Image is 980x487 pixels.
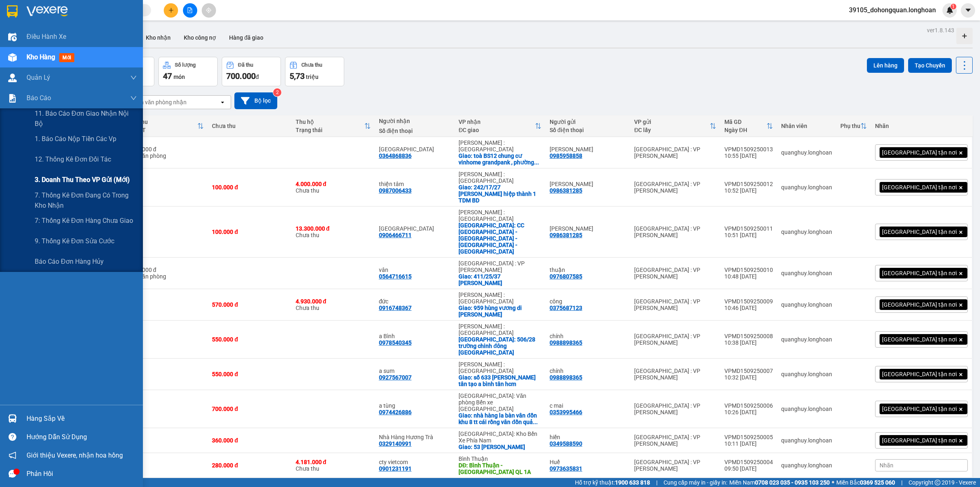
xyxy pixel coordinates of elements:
[724,181,773,187] div: VPMD1509250012
[634,267,716,280] div: [GEOGRAPHIC_DATA] : VP [PERSON_NAME]
[27,53,55,61] span: Kho hàng
[273,88,281,97] sup: 2
[656,478,657,487] span: |
[296,181,371,194] div: Chưa thu
[459,431,541,444] div: [GEOGRAPHIC_DATA]: Kho Bến Xe Phía Nam
[459,361,541,374] div: [PERSON_NAME] : [GEOGRAPHIC_DATA]
[550,434,626,440] div: hiền
[724,273,773,280] div: 10:48 [DATE]
[724,374,773,381] div: 10:32 [DATE]
[724,440,773,447] div: 10:11 [DATE]
[296,127,364,133] div: Trạng thái
[27,450,123,460] span: Giới thiệu Vexere, nhận hoa hồng
[550,119,626,125] div: Người gửi
[901,478,902,487] span: |
[459,444,541,450] div: Giao: 53 nguyễn thị định đức trọng lâm đồng
[379,305,412,311] div: 0916748367
[27,93,51,103] span: Báo cáo
[724,409,773,415] div: 10:26 [DATE]
[724,339,773,346] div: 10:38 [DATE]
[961,3,975,18] button: caret-down
[130,95,137,101] span: down
[139,28,177,47] button: Kho nhận
[379,232,412,238] div: 0906466711
[59,53,74,62] span: mới
[550,273,582,280] div: 0976807585
[296,298,371,305] div: 4.930.000 đ
[164,3,178,18] button: plus
[379,402,451,409] div: a tùng
[223,28,270,47] button: Hàng đã giao
[550,267,626,273] div: thuận
[634,459,716,472] div: [GEOGRAPHIC_DATA] : VP [PERSON_NAME]
[35,154,111,164] span: 12. Thống kê đơn đối tác
[956,28,973,44] div: Tạo kho hàng mới
[550,374,582,381] div: 0988898365
[296,459,371,465] div: 4.181.000 đ
[724,267,773,273] div: VPMD1509250010
[459,273,541,286] div: Giao: 411/25/37 nguyễn phước nguyên an khê thanh khê đn
[550,181,626,187] div: ngọc lâm
[175,62,196,68] div: Số lượng
[634,333,716,346] div: [GEOGRAPHIC_DATA] : VP [PERSON_NAME]
[131,127,198,133] div: HTTT
[212,462,287,469] div: 280.000 đ
[724,119,766,125] div: Mã GD
[226,71,256,81] span: 700.000
[724,298,773,305] div: VPMD1509250009
[550,465,582,472] div: 0973635831
[755,479,830,486] strong: 0708 023 035 - 0935 103 250
[459,260,541,273] div: [GEOGRAPHIC_DATA] : VP [PERSON_NAME]
[634,368,716,381] div: [GEOGRAPHIC_DATA] : VP [PERSON_NAME]
[296,459,371,472] div: Chưa thu
[379,273,412,280] div: 0564716615
[550,153,582,159] div: 0985958858
[951,4,956,9] sup: 1
[459,323,541,336] div: [PERSON_NAME] : [GEOGRAPHIC_DATA]
[131,273,204,280] div: Tại văn phòng
[130,98,187,106] div: Chọn văn phòng nhận
[724,368,773,374] div: VPMD1509250007
[575,478,650,487] span: Hỗ trợ kỹ thuật:
[781,406,832,412] div: quanghuy.longhoan
[290,71,305,81] span: 5,73
[860,479,895,486] strong: 0369 525 060
[781,184,832,191] div: quanghuy.longhoan
[459,222,541,255] div: Giao: CC Tây Thạnh - Tây Thạnh - Tân Phú - HCM
[781,336,832,343] div: quanghuy.longhoan
[964,7,972,14] span: caret-down
[882,269,957,277] span: [GEOGRAPHIC_DATA] tận nơi
[187,7,193,13] span: file-add
[212,301,287,308] div: 570.000 đ
[836,115,871,137] th: Toggle SortBy
[127,115,208,137] th: Toggle SortBy
[131,153,204,159] div: Tại văn phòng
[212,336,287,343] div: 550.000 đ
[550,232,582,238] div: 0986381285
[212,184,287,191] div: 100.000 đ
[379,459,451,465] div: cty vietcom
[177,28,223,47] button: Kho công nợ
[163,71,172,81] span: 47
[459,127,535,133] div: ĐC giao
[634,434,716,447] div: [GEOGRAPHIC_DATA] : VP [PERSON_NAME]
[7,5,18,18] img: logo-vxr
[379,434,451,440] div: Nhà Hàng Hương Trà
[35,190,137,211] span: 7. Thống kê đơn đang có trong kho nhận
[882,336,957,343] span: [GEOGRAPHIC_DATA] tận nơi
[781,149,832,156] div: quanghuy.longhoan
[882,370,957,378] span: [GEOGRAPHIC_DATA] tận nơi
[550,402,626,409] div: c mai
[550,459,626,465] div: Huế
[212,123,287,129] div: Chưa thu
[8,53,17,62] img: warehouse-icon
[212,406,287,412] div: 700.000 đ
[634,119,709,125] div: VP gửi
[379,153,412,159] div: 0364868836
[724,434,773,440] div: VPMD1509250005
[379,181,451,187] div: thiện tâm
[724,305,773,311] div: 10:46 [DATE]
[634,402,716,415] div: [GEOGRAPHIC_DATA] : VP [PERSON_NAME]
[222,57,281,86] button: Đã thu700.000đ
[27,72,50,83] span: Quản Lý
